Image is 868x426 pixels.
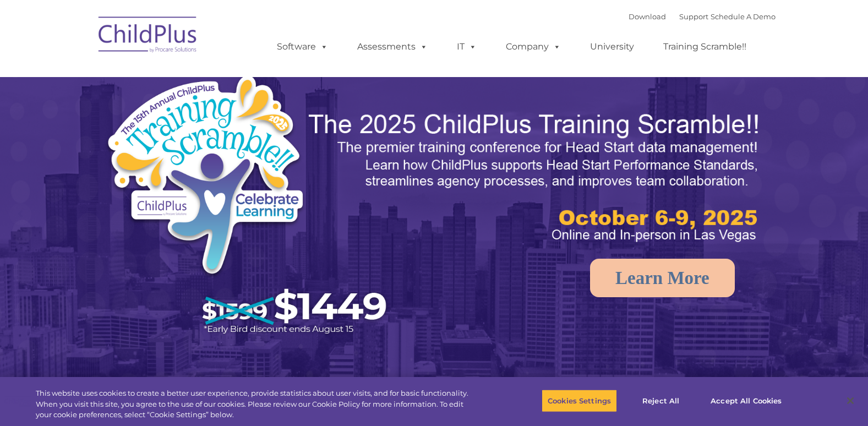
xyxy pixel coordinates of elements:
button: Accept All Cookies [705,389,788,412]
a: Assessments [346,36,439,58]
a: IT [446,36,488,58]
button: Close [838,389,862,413]
a: Support [679,12,708,21]
span: Phone number [153,118,200,126]
a: University [579,36,645,58]
span: Last name [153,73,187,81]
img: ChildPlus by Procare Solutions [93,9,203,64]
font: | [629,12,776,21]
div: This website uses cookies to create a better user experience, provide statistics about user visit... [36,388,477,420]
a: Software [266,36,339,58]
a: Learn More [590,259,735,297]
button: Cookies Settings [542,389,617,412]
a: Download [629,12,666,21]
a: Training Scramble!! [652,36,757,58]
a: Company [495,36,572,58]
button: Reject All [626,389,695,412]
a: Schedule A Demo [711,12,776,21]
